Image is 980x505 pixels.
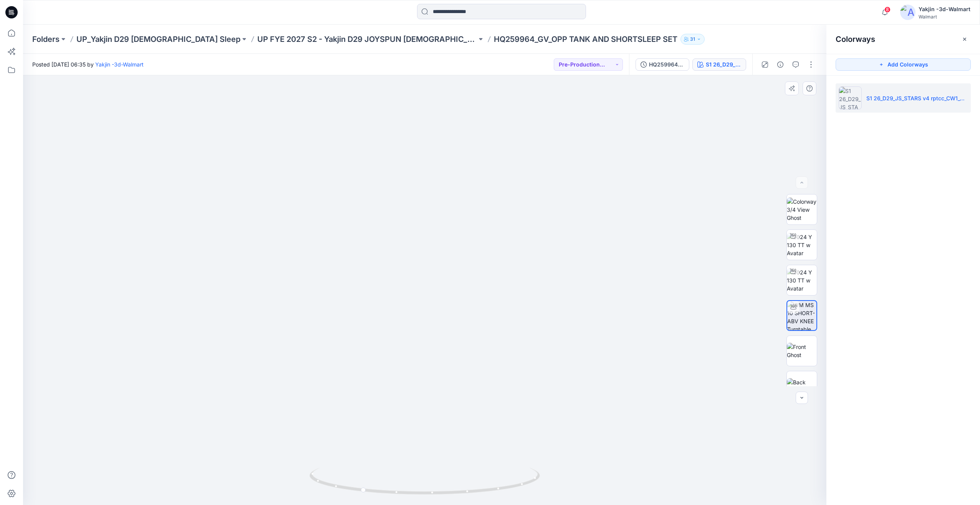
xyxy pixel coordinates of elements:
button: S1 26_D29_JS_STARS v4 rptcc_CW1_CC_WM [692,58,746,71]
p: 31 [690,35,695,43]
a: Folders [32,34,60,45]
div: HQ259964_GV_OPP TANK AND SHORTSLEEP SET [649,60,684,69]
a: Yakjin -3d-Walmart [95,61,144,68]
img: 2024 Y 130 TT w Avatar [787,268,817,292]
h2: Colorways [836,35,875,44]
button: Details [774,58,786,71]
img: 2024 Y 130 TT w Avatar [787,233,817,257]
button: Add Colorways [836,58,971,71]
p: HQ259964_GV_OPP TANK AND SHORTSLEEP SET [494,34,677,45]
img: avatar [900,5,915,20]
a: UP FYE 2027 S2 - Yakjin D29 JOYSPUN [DEMOGRAPHIC_DATA] Sleepwear [257,34,477,45]
span: 8 [884,7,891,13]
div: S1 26_D29_JS_STARS v4 rptcc_CW1_CC_WM [706,60,741,69]
img: eyJhbGciOiJIUzI1NiIsImtpZCI6IjAiLCJzbHQiOiJzZXMiLCJ0eXAiOiJKV1QifQ.eyJkYXRhIjp7InR5cGUiOiJzdG9yYW... [102,14,748,505]
div: Walmart [919,14,970,20]
button: 31 [680,34,705,45]
img: Front Ghost [787,343,817,359]
p: S1 26_D29_JS_STARS v4 rptcc_CW1_CC_WM [866,94,968,102]
img: WM MS 10 SHORT-ABV KNEE Turntable with Avatar [787,301,816,330]
div: Yakjin -3d-Walmart [919,5,970,14]
img: Colorway 3/4 View Ghost [787,198,817,222]
a: UP_Yakjin D29 [DEMOGRAPHIC_DATA] Sleep [76,34,240,45]
span: Posted [DATE] 06:35 by [32,60,144,68]
img: Back Ghost [787,378,817,394]
button: HQ259964_GV_OPP TANK AND SHORTSLEEP SET [636,58,689,71]
img: S1 26_D29_JS_STARS v4 rptcc_CW1_CC_WM [839,86,862,110]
